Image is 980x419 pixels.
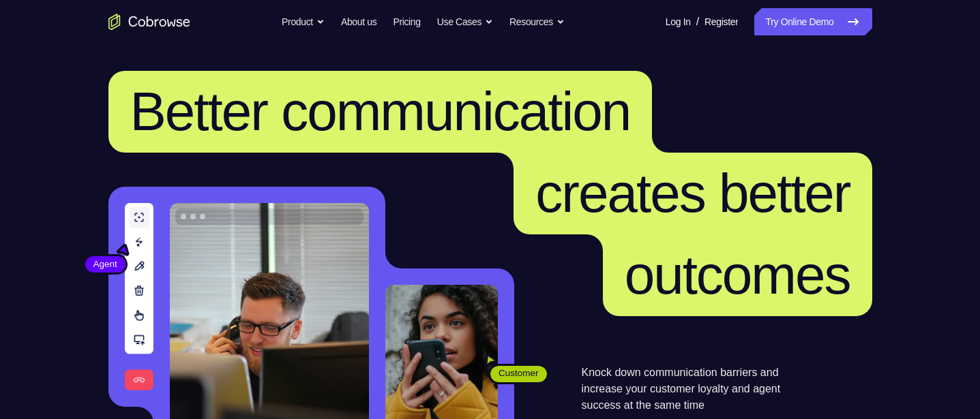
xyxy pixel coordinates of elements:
[582,364,805,414] p: Knock down communication barriers and increase your customer loyalty and agent success at the sam...
[509,8,565,35] button: Resources
[282,8,325,35] button: Product
[754,8,872,35] a: Try Online Demo
[341,8,376,35] a: About us
[696,14,699,30] span: /
[625,245,850,305] span: outcomes
[437,8,493,35] button: Use Cases
[704,8,738,35] a: Register
[666,8,691,35] a: Log In
[130,81,631,142] span: Better communication
[393,8,420,35] a: Pricing
[535,163,850,223] span: creates better
[108,14,190,30] a: Go to the home page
